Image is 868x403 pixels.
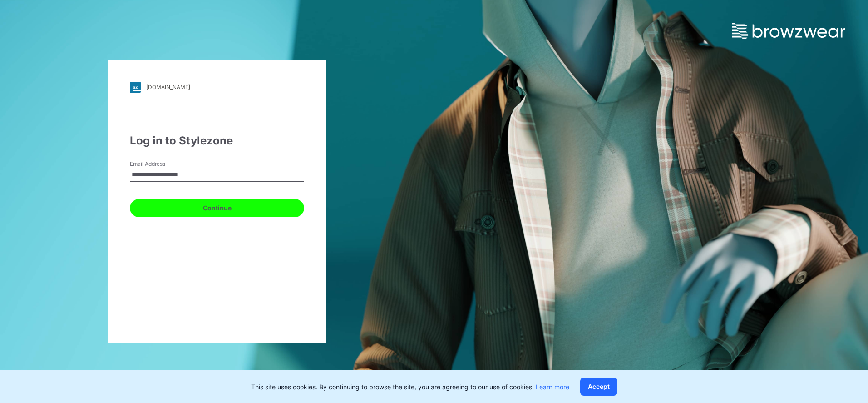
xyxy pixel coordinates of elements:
[536,383,569,391] a: Learn more
[130,133,304,149] div: Log in to Stylezone
[580,378,617,396] button: Accept
[130,199,304,217] button: Continue
[732,23,845,39] img: browzwear-logo.e42bd6dac1945053ebaf764b6aa21510.svg
[146,84,190,90] div: [DOMAIN_NAME]
[130,160,193,168] label: Email Address
[251,382,569,392] p: This site uses cookies. By continuing to browse the site, you are agreeing to our use of cookies.
[130,82,304,93] a: [DOMAIN_NAME]
[130,82,141,93] img: stylezone-logo.562084cfcfab977791bfbf7441f1a819.svg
